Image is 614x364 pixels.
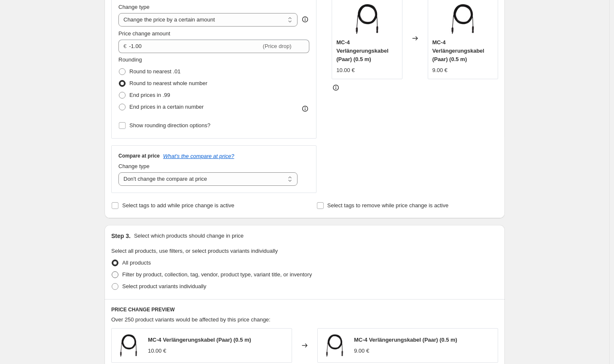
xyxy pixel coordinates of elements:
[263,43,292,49] span: (Price drop)
[148,347,166,355] div: 10.00 €
[129,92,170,98] span: End prices in .99
[123,43,126,49] span: €
[118,163,150,169] span: Change type
[336,39,389,62] span: MC-4 Verlängerungskabel (Paar) (0.5 m)
[134,232,244,240] p: Select which products should change in price
[129,122,210,128] span: Show rounding direction options?
[111,248,278,254] span: Select all products, use filters, or select products variants individually
[446,2,480,36] img: kabel.3_1_80x.webp
[118,153,160,159] h3: Compare at price
[129,80,207,86] span: Round to nearest whole number
[129,68,180,75] span: Round to nearest .01
[432,39,485,62] span: MC-4 Verlängerungskabel (Paar) (0.5 m)
[129,40,261,53] input: -10.00
[118,30,170,37] span: Price change amount
[118,56,142,63] span: Rounding
[122,202,234,209] span: Select tags to add while price change is active
[129,104,204,110] span: End prices in a certain number
[354,337,457,343] span: MC-4 Verlängerungskabel (Paar) (0.5 m)
[327,202,449,209] span: Select tags to remove while price change is active
[322,333,347,358] img: kabel.3_1_80x.webp
[122,283,206,289] span: Select product variants individually
[301,15,309,24] div: help
[336,66,354,75] div: 10.00 €
[354,347,369,355] div: 9.00 €
[111,316,271,323] span: Over 250 product variants would be affected by this price change:
[122,260,151,266] span: All products
[163,153,234,159] button: What's the compare at price?
[432,66,448,75] div: 9.00 €
[350,2,384,36] img: kabel.3_1_80x.webp
[111,306,498,313] h6: PRICE CHANGE PREVIEW
[148,337,251,343] span: MC-4 Verlängerungskabel (Paar) (0.5 m)
[122,271,312,278] span: Filter by product, collection, tag, vendor, product type, variant title, or inventory
[118,4,150,10] span: Change type
[111,232,131,240] h2: Step 3.
[116,333,141,358] img: kabel.3_1_80x.webp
